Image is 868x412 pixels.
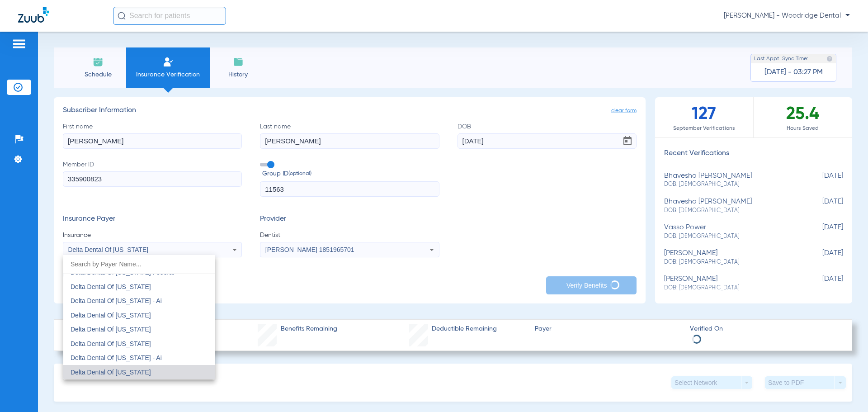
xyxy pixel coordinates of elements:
span: Delta Dental Of [US_STATE] [71,326,151,333]
span: Delta Dental Of [US_STATE] [71,369,151,376]
span: Delta Dental Of [US_STATE] [71,283,151,290]
span: Delta Dental Of [US_STATE] - Ai [71,297,162,304]
span: Delta Dental Of [US_STATE] [71,312,151,319]
input: dropdown search [63,255,215,274]
span: Delta Dental Of [US_STATE] [71,340,151,347]
span: Delta Dental Of [US_STATE] - Ai [71,354,162,361]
